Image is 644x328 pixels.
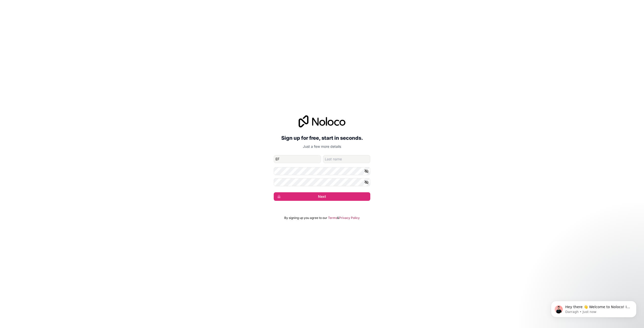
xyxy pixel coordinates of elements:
span: By signing up you agree to our [284,216,327,220]
button: Next [274,192,370,201]
p: Just a few more details [274,144,370,149]
iframe: Intercom notifications message [543,290,644,325]
input: family-name [323,155,370,163]
a: Terms [328,216,337,220]
a: Privacy Policy [339,216,360,220]
input: Confirm password [274,178,370,186]
h2: Sign up for free, start in seconds. [274,133,370,143]
span: & [337,216,339,220]
input: given-name [274,155,321,163]
input: Password [274,167,370,175]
